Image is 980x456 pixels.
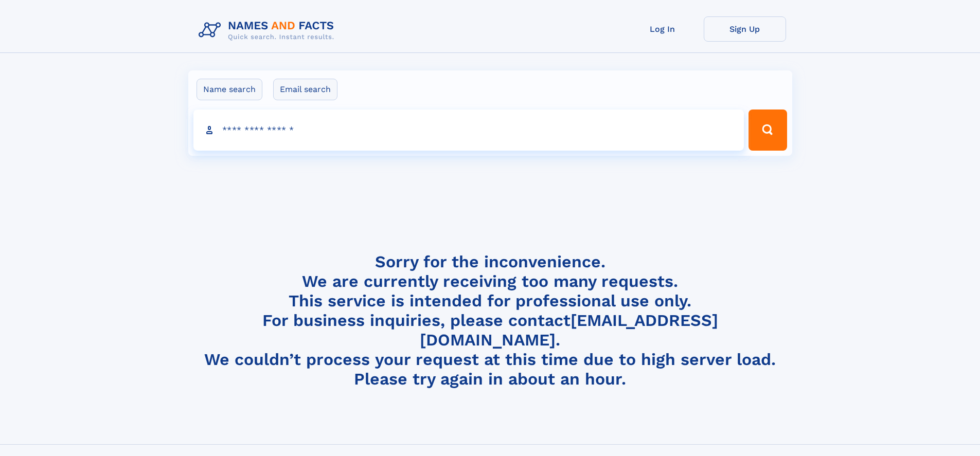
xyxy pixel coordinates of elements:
[194,16,343,44] img: Logo Names and Facts
[749,110,787,151] button: Search Button
[273,79,337,100] label: Email search
[197,79,262,100] label: Name search
[193,110,744,151] input: search input
[621,16,704,42] a: Log In
[704,16,786,42] a: Sign Up
[420,311,718,350] a: [EMAIL_ADDRESS][DOMAIN_NAME]
[194,252,786,389] h4: Sorry for the inconvenience. We are currently receiving too many requests. This service is intend...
